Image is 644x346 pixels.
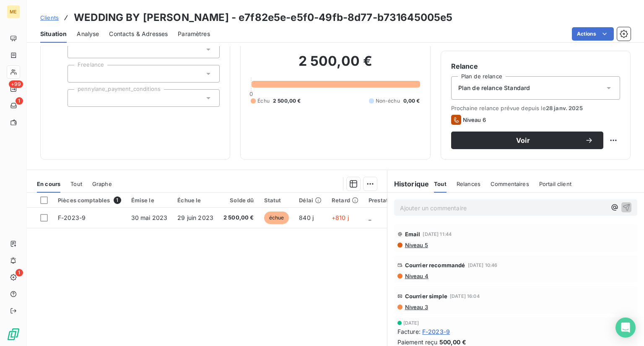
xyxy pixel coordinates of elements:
h6: Relance [451,61,620,71]
span: Paramètres [178,30,210,38]
span: +810 j [332,214,349,221]
span: [DATE] 11:44 [423,232,452,237]
span: Prochaine relance prévue depuis le [451,105,620,111]
h6: Historique [387,179,429,189]
span: F-2023-9 [58,214,86,221]
input: Ajouter une valeur [75,94,81,102]
span: Échu [257,97,270,105]
div: Statut [264,197,289,204]
a: Clients [40,13,59,22]
span: [DATE] 16:04 [450,294,480,299]
span: Tout [434,181,447,187]
span: 29 juin 2023 [177,214,213,221]
div: Solde dû [223,197,254,204]
h3: WEDDING BY [PERSON_NAME] - e7f82e5e-e5f0-49fb-8d77-b731645005e5 [74,10,452,25]
span: F-2023-9 [422,327,450,336]
div: Pièces comptables [58,196,121,204]
div: Open Intercom Messenger [615,318,636,338]
span: Niveau 6 [463,116,486,123]
span: 840 j [299,214,314,221]
span: 1 [114,196,121,204]
div: Prestation [369,197,397,204]
span: Tout [70,181,82,187]
span: Situation [40,30,67,38]
button: Voir [451,132,603,149]
span: Clients [40,14,59,21]
span: En cours [37,181,60,187]
span: 2 500,00 € [223,214,254,222]
span: Analyse [77,30,99,38]
span: 0 [249,90,253,97]
span: Niveau 3 [404,304,428,310]
span: Courrier simple [405,293,447,300]
span: Commentaires [491,181,529,187]
span: 28 janv. 2025 [546,105,583,111]
span: Contacts & Adresses [109,30,168,38]
span: 2 500,00 € [273,97,301,105]
span: +99 [9,80,23,88]
span: Niveau 4 [404,273,428,279]
div: Délai [299,197,322,204]
span: Portail client [539,181,571,187]
div: Émise le [131,197,168,204]
div: Échue le [177,197,213,204]
h2: 2 500,00 € [251,53,420,78]
span: échue [264,212,289,224]
span: 0,00 € [403,97,420,105]
span: Courrier recommandé [405,262,465,269]
img: Logo LeanPay [7,328,20,341]
span: Graphe [92,181,112,187]
span: [DATE] 10:46 [468,263,498,268]
span: Relances [457,181,480,187]
input: Ajouter une valeur [75,70,81,77]
span: Niveau 5 [404,242,428,248]
span: Facture : [397,327,421,336]
span: [DATE] [403,320,419,325]
span: Voir [461,137,585,144]
button: Actions [572,27,614,41]
span: Email [405,231,421,238]
div: Retard [332,197,358,204]
span: _ [369,214,371,221]
span: 1 [16,269,23,276]
div: ME [7,5,20,18]
span: 1 [16,97,23,105]
span: Non-échu [376,97,400,105]
input: Ajouter une valeur [75,46,81,53]
span: Plan de relance Standard [458,84,530,92]
span: 30 mai 2023 [131,214,168,221]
